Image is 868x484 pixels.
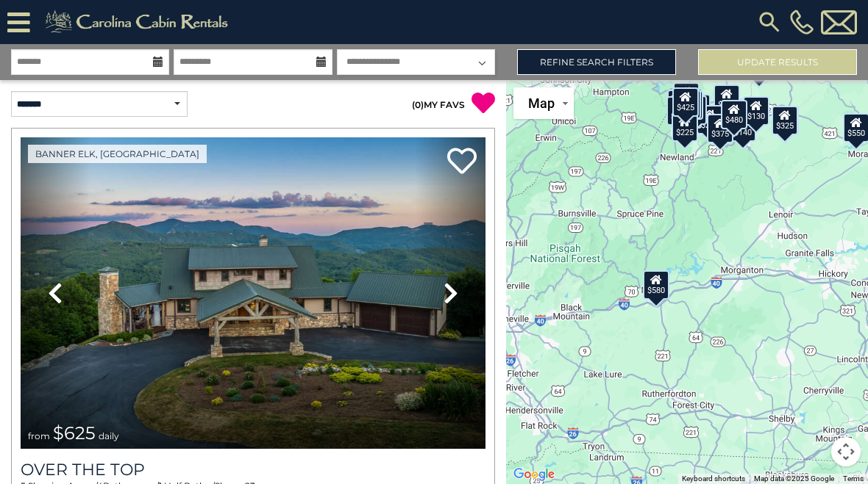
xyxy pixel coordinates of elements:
[697,105,723,134] div: $230
[412,99,424,110] span: ( )
[643,270,669,300] div: $580
[744,96,770,126] div: $130
[510,465,558,484] img: Google
[21,137,485,449] img: thumbnail_167153549.jpeg
[415,99,421,110] span: 0
[21,460,485,480] a: Over The Top
[53,422,96,444] span: $625
[447,146,477,178] a: Add to favorites
[707,114,733,143] div: $375
[714,84,740,114] div: $349
[673,82,700,112] div: $125
[28,145,207,163] a: Banner Elk, [GEOGRAPHIC_DATA]
[772,106,798,135] div: $325
[698,49,857,75] button: Update Results
[513,87,574,119] button: Change map style
[756,9,783,35] img: search-regular.svg
[672,87,699,117] div: $425
[528,95,555,111] span: Map
[682,474,745,484] button: Keyboard shortcuts
[721,100,747,129] div: $480
[517,49,676,75] a: Refine Search Filters
[786,10,817,35] a: [PHONE_NUMBER]
[38,7,241,37] img: Khaki-logo.png
[412,99,465,110] a: (0)MY FAVS
[666,96,693,126] div: $230
[831,437,861,466] button: Map camera controls
[754,474,834,483] span: Map data ©2025 Google
[99,430,119,441] span: daily
[510,465,558,484] a: Open this area in Google Maps (opens a new window)
[672,112,698,142] div: $225
[28,430,50,441] span: from
[843,474,864,483] a: Terms (opens in new tab)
